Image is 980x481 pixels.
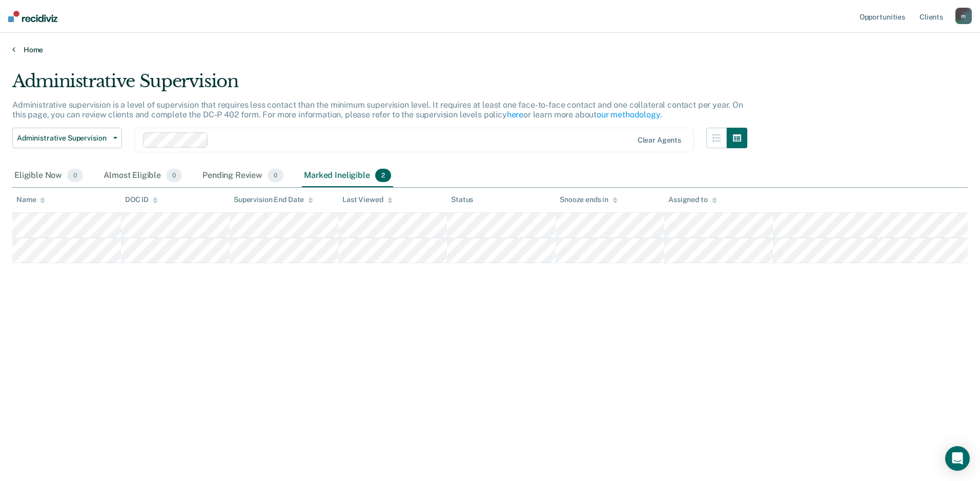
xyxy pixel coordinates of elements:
div: Pending Review0 [200,165,285,187]
img: Recidiviz [8,11,57,22]
div: Almost Eligible0 [101,165,184,187]
span: Administrative Supervision [17,134,109,143]
div: Snooze ends in [560,195,618,204]
div: Eligible Now0 [12,165,85,187]
span: 2 [375,169,391,182]
div: Last Viewed [342,195,392,204]
span: 0 [166,169,182,182]
div: Status [451,195,473,204]
a: our methodology [597,110,660,119]
div: Assigned to [668,195,717,204]
div: DOC ID [125,195,158,204]
a: here [507,110,523,119]
div: Administrative Supervision [12,71,747,100]
span: 0 [268,169,283,182]
button: Administrative Supervision [12,128,122,148]
div: Name [16,195,45,204]
div: Supervision End Date [234,195,313,204]
span: 0 [67,169,83,182]
div: Open Intercom Messenger [945,446,970,471]
button: m [955,8,972,24]
div: Clear agents [638,136,681,145]
p: Administrative supervision is a level of supervision that requires less contact than the minimum ... [12,100,743,119]
a: Home [12,45,968,54]
div: Marked Ineligible2 [302,165,393,187]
